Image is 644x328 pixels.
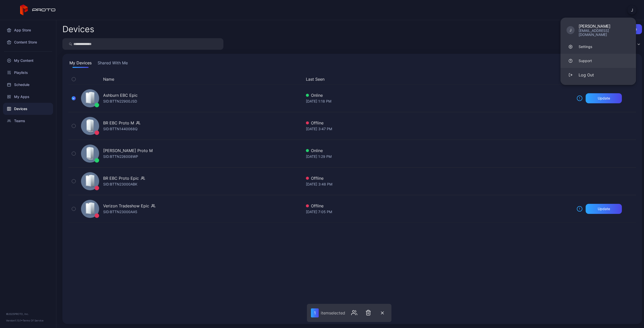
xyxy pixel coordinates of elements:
div: Offline [306,120,573,126]
div: Online [306,148,573,154]
div: Offline [306,203,573,209]
div: SID: BTTN226008WP [103,154,138,160]
button: Name [103,76,114,82]
div: © 2025 PROTO, Inc. [6,312,50,316]
div: item selected [321,310,345,315]
a: Schedule [3,79,53,91]
div: [DATE] 1:18 PM [306,98,573,104]
div: Ashburn EBC Epic [103,92,138,98]
button: Last Seen [306,76,571,82]
div: SID: BTTN22900JSD [103,98,137,104]
div: Online [306,92,573,98]
div: J [567,26,575,34]
a: Settings [560,40,636,54]
div: Update [598,96,610,100]
div: Offline [306,175,573,181]
a: Content Store [3,36,53,48]
a: Teams [3,115,53,127]
h2: Devices [62,25,94,34]
a: My Apps [3,91,53,103]
div: [DATE] 3:47 PM [306,126,573,132]
div: Log Out [579,72,594,78]
div: BR EBC Proto Epic [103,175,139,181]
div: [PERSON_NAME] [579,24,630,29]
div: 1 [311,308,319,317]
a: J[PERSON_NAME][EMAIL_ADDRESS][DOMAIN_NAME] [560,21,636,40]
button: Update [586,204,622,214]
div: SID: BTTN1440068Q [103,126,138,132]
a: My Content [3,55,53,67]
a: Devices [3,103,53,115]
div: [PERSON_NAME] Proto M [103,148,153,154]
a: Terms Of Service [23,319,44,322]
button: J [627,6,636,15]
a: Support [560,54,636,68]
a: App Store [3,24,53,36]
div: SID: BTTN23000AA5 [103,209,137,215]
div: [DATE] 1:29 PM [306,154,573,160]
button: Log Out [560,68,636,82]
div: Verizon Tradeshow Epic [103,203,149,209]
div: Settings [579,44,592,49]
div: [EMAIL_ADDRESS][DOMAIN_NAME] [579,29,630,37]
div: [DATE] 7:05 PM [306,209,573,215]
button: Update [586,93,622,103]
div: Support [579,58,592,63]
div: BR EBC Proto M [103,120,134,126]
button: Shared With Me [97,60,129,68]
div: [DATE] 3:48 PM [306,181,573,187]
div: Update [598,207,610,211]
a: Playlists [3,67,53,79]
span: Version 1.13.1 • [6,319,23,322]
div: SID: BTTN23000ABK [103,181,137,187]
button: My Devices [68,60,93,68]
